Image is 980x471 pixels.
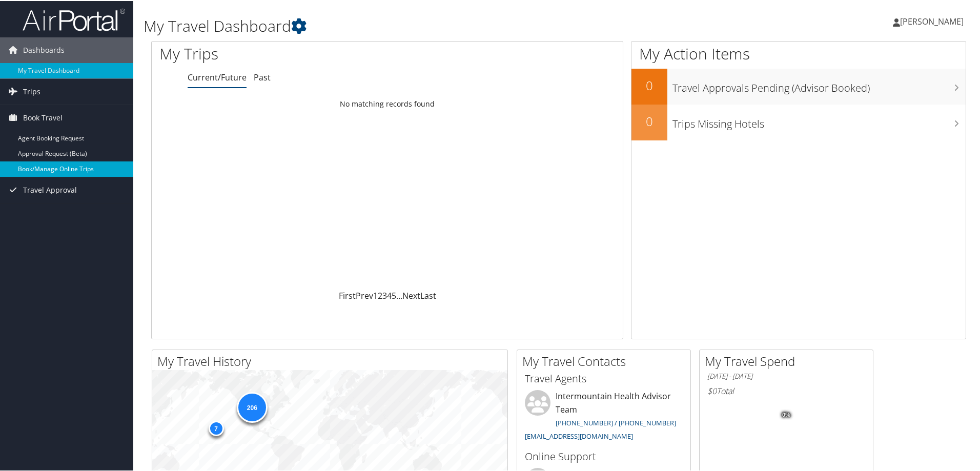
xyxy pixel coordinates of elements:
a: Next [402,289,420,300]
li: Intermountain Health Advisor Team [520,389,688,444]
a: 2 [378,289,382,300]
a: [EMAIL_ADDRESS][DOMAIN_NAME] [525,431,633,440]
a: Past [254,71,271,82]
a: Prev [356,289,373,300]
span: … [396,289,402,300]
tspan: 0% [782,411,790,417]
a: Current/Future [188,71,247,82]
h2: My Travel Spend [705,352,873,369]
h2: 0 [631,76,667,93]
a: 0Trips Missing Hotels [631,104,966,139]
a: Last [420,289,436,300]
h2: My Travel Contacts [522,352,690,369]
span: Book Travel [23,104,63,130]
span: Dashboards [23,36,65,62]
h3: Online Support [525,448,683,463]
h1: My Trips [159,42,419,64]
h6: Total [707,384,865,396]
a: 0Travel Approvals Pending (Advisor Booked) [631,68,966,104]
div: 7 [208,419,223,435]
span: Trips [23,78,40,104]
span: $0 [707,384,717,396]
a: [PERSON_NAME] [893,5,974,36]
span: [PERSON_NAME] [900,15,964,26]
h3: Travel Agents [525,371,683,385]
a: 1 [373,289,378,300]
h2: My Travel History [157,352,507,369]
h1: My Action Items [631,42,966,64]
a: 4 [387,289,392,300]
div: 206 [236,391,267,421]
h2: 0 [631,112,667,129]
h1: My Travel Dashboard [144,14,697,36]
a: [PHONE_NUMBER] / [PHONE_NUMBER] [556,417,676,426]
a: 3 [382,289,387,300]
td: No matching records found [152,94,623,112]
span: Travel Approval [23,176,77,202]
a: 5 [392,289,396,300]
h3: Travel Approvals Pending (Advisor Booked) [672,75,966,94]
h6: [DATE] - [DATE] [707,371,865,380]
h3: Trips Missing Hotels [672,111,966,130]
a: First [339,289,356,300]
img: airportal-logo.png [23,7,125,31]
